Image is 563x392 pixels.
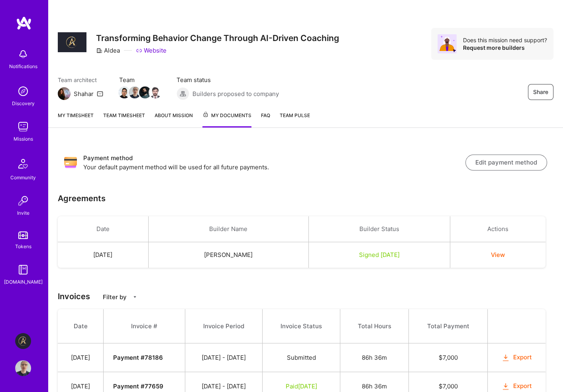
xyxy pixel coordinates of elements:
button: Edit payment method [465,155,547,171]
img: Payment method [64,156,77,169]
img: teamwork [15,119,31,135]
th: Total Payment [409,309,488,343]
a: Team Member Avatar [129,86,140,99]
th: Invoice Status [262,309,340,343]
h3: Payment method [83,153,465,163]
img: tokens [18,231,28,239]
td: $ 7,000 [409,343,488,372]
p: Filter by [103,293,127,301]
div: Signed [DATE] [318,251,440,259]
div: Request more builders [463,44,547,51]
i: icon CaretDown [132,294,137,300]
a: About Mission [155,111,193,127]
img: Team Architect [58,87,71,100]
div: [DOMAIN_NAME] [4,278,43,286]
span: Team architect [58,76,103,84]
td: 86h 36m [340,343,409,372]
img: logo [16,16,32,30]
img: User Avatar [15,360,31,376]
a: User Avatar [13,360,33,376]
span: Team [119,76,161,84]
a: My Documents [202,111,251,127]
th: Date [58,309,104,343]
th: Total Hours [340,309,409,343]
i: icon OrangeDownload [501,353,510,363]
div: Shahar [74,90,94,98]
span: Builders proposed to company [192,90,279,98]
img: Community [14,154,33,173]
td: [DATE] - [DATE] [185,343,262,372]
div: Tokens [15,242,31,251]
h3: Invoices [58,292,553,301]
strong: Payment # 78186 [113,354,163,361]
div: Community [10,173,36,182]
img: guide book [15,262,31,278]
img: Builders proposed to company [177,87,189,100]
th: Invoice # [104,309,185,343]
a: Team Member Avatar [140,86,150,99]
span: Team Pulse [280,112,310,118]
td: [DATE] [58,343,104,372]
h3: Agreements [58,194,106,203]
i: icon Mail [97,90,103,97]
th: Builder Status [309,216,450,242]
a: Team Member Avatar [150,86,161,99]
a: My timesheet [58,111,94,127]
span: Share [533,88,548,96]
div: Discovery [12,99,35,108]
img: Team Member Avatar [139,86,151,98]
a: Team Member Avatar [119,86,129,99]
a: Website [136,46,167,55]
img: discovery [15,83,31,99]
div: Missions [14,135,33,143]
a: Team timesheet [103,111,145,127]
span: Paid [DATE] [286,382,317,390]
a: Team Pulse [280,111,310,127]
img: Invite [15,193,31,209]
div: Does this mission need support? [463,36,547,44]
img: Team Member Avatar [118,86,130,98]
img: Avatar [437,34,457,53]
img: Team Member Avatar [149,86,161,98]
div: Notifications [9,62,37,71]
h3: Transforming Behavior Change Through AI-Driven Coaching [96,33,339,43]
span: Team status [177,76,279,84]
td: [PERSON_NAME] [148,242,308,268]
a: Aldea: Transforming Behavior Change Through AI-Driven Coaching [13,333,33,349]
strong: Payment # 77659 [113,382,163,390]
button: View [491,251,505,259]
th: Builder Name [148,216,308,242]
th: Invoice Period [185,309,262,343]
td: [DATE] [58,242,148,268]
button: Export [501,353,532,362]
th: Date [58,216,148,242]
th: Actions [450,216,545,242]
div: Aldea [96,46,120,55]
img: Company Logo [58,32,86,53]
a: FAQ [261,111,270,127]
img: Aldea: Transforming Behavior Change Through AI-Driven Coaching [15,333,31,349]
i: icon OrangeDownload [501,382,510,391]
span: Submitted [287,354,316,361]
button: Share [528,84,553,100]
i: icon CompanyGray [96,47,102,54]
span: My Documents [202,111,251,120]
img: Team Member Avatar [129,86,141,98]
div: Invite [17,209,29,217]
p: Your default payment method will be used for all future payments. [83,163,465,171]
button: Export [501,382,532,391]
img: bell [15,46,31,62]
